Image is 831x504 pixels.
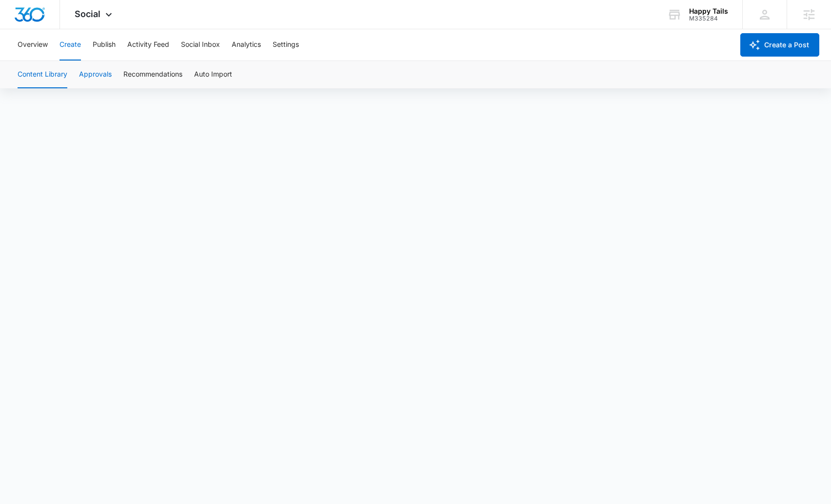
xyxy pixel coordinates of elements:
[59,29,81,60] button: Create
[273,29,299,60] button: Settings
[689,7,728,15] div: account name
[18,29,48,60] button: Overview
[689,15,728,22] div: account id
[232,29,261,60] button: Analytics
[18,61,67,88] button: Content Library
[93,29,116,60] button: Publish
[194,61,232,88] button: Auto Import
[75,9,100,19] span: Social
[79,61,112,88] button: Approvals
[123,61,182,88] button: Recommendations
[127,29,169,60] button: Activity Feed
[181,29,220,60] button: Social Inbox
[740,33,819,57] button: Create a Post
